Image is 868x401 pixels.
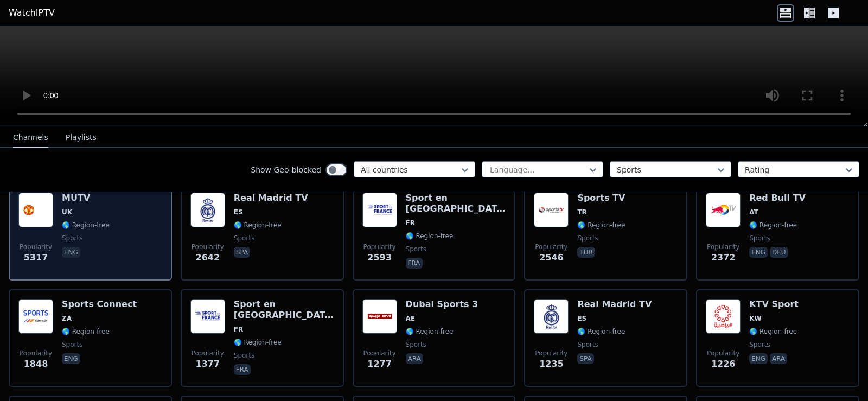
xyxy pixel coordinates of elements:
span: sports [62,234,82,243]
span: 🌎 Region-free [234,221,282,230]
span: Popularity [20,243,52,251]
span: 1848 [24,358,48,371]
img: Real Madrid TV [190,193,225,227]
h6: Sport en [GEOGRAPHIC_DATA] [406,193,506,214]
p: eng [749,353,768,364]
span: 2372 [711,251,736,264]
span: sports [577,234,598,243]
span: 🌎 Region-free [749,221,797,230]
span: Popularity [535,243,567,251]
h6: Sport en [GEOGRAPHIC_DATA] [234,299,334,321]
img: Dubai Sports 3 [362,299,397,334]
img: Sports Connect [18,299,53,334]
h6: MUTV [62,193,110,203]
h6: Real Madrid TV [577,299,652,310]
h6: Dubai Sports 3 [406,299,478,310]
span: Popularity [20,349,52,358]
span: sports [62,340,82,349]
span: 🌎 Region-free [62,221,110,230]
p: spa [234,247,250,258]
span: 🌎 Region-free [577,327,625,336]
h6: Sports Connect [62,299,137,310]
span: Popularity [192,243,224,251]
p: spa [577,353,593,364]
span: 🌎 Region-free [577,221,625,230]
img: Real Madrid TV [534,299,569,334]
span: sports [749,234,770,243]
a: WatchIPTV [9,7,55,20]
h6: Real Madrid TV [234,193,308,203]
span: Popularity [363,349,396,358]
p: eng [62,247,80,258]
span: UK [62,208,72,217]
button: Channels [13,128,48,148]
span: Popularity [363,243,396,251]
p: deu [770,247,788,258]
h6: Sports TV [577,193,625,203]
span: 1235 [539,358,564,371]
label: Show Geo-blocked [251,164,321,175]
img: Sports TV [534,193,569,227]
span: 🌎 Region-free [406,232,454,240]
span: FR [234,325,243,334]
span: FR [406,219,415,227]
span: ES [577,314,586,323]
span: 🌎 Region-free [234,338,282,347]
img: MUTV [18,193,53,227]
p: fra [406,258,423,269]
h6: Red Bull TV [749,193,806,203]
span: 🌎 Region-free [62,327,110,336]
span: 1277 [367,358,392,371]
img: Sport en France [190,299,225,334]
span: AT [749,208,758,217]
span: sports [406,340,426,349]
span: 2593 [367,251,392,264]
p: fra [234,364,251,375]
span: KW [749,314,762,323]
button: Playlists [66,128,97,148]
span: 1226 [711,358,736,371]
span: sports [234,234,254,243]
span: Popularity [192,349,224,358]
p: eng [62,353,80,364]
span: sports [406,245,426,253]
span: Popularity [707,349,739,358]
h6: KTV Sport [749,299,799,310]
span: TR [577,208,586,217]
span: AE [406,314,415,323]
span: 1377 [196,358,220,371]
p: ara [406,353,423,364]
span: sports [577,340,598,349]
img: Red Bull TV [706,193,741,227]
img: Sport en France [362,193,397,227]
p: eng [749,247,768,258]
span: 🌎 Region-free [406,327,454,336]
span: sports [749,340,770,349]
span: 2642 [196,251,220,264]
span: 2546 [539,251,564,264]
span: Popularity [535,349,567,358]
p: ara [770,353,787,364]
span: 🌎 Region-free [749,327,797,336]
span: ZA [62,314,72,323]
span: ES [234,208,243,217]
p: tur [577,247,595,258]
span: Popularity [707,243,739,251]
img: KTV Sport [706,299,741,334]
span: sports [234,351,254,360]
span: 5317 [24,251,48,264]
